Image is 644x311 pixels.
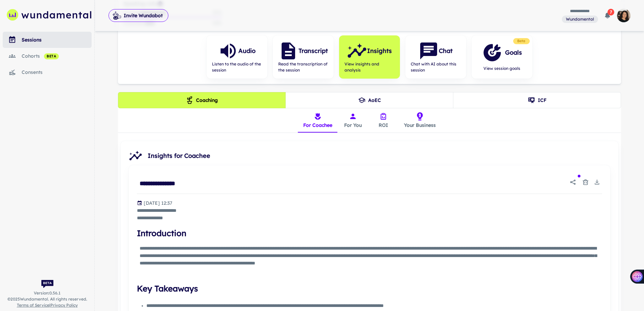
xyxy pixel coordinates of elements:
span: Version: 0.56.1 [34,290,61,296]
h6: Audio [238,46,256,56]
button: For Coachee [298,108,338,133]
button: AoEC [285,92,453,108]
a: Privacy Policy [50,303,78,308]
div: consents [22,68,92,76]
h6: Transcript [299,46,328,56]
h4: Key Takeaways [137,282,602,294]
span: Chat with AI about this session [411,61,461,73]
div: cohorts [22,52,92,60]
div: sessions [22,36,92,44]
span: Beta [515,38,528,44]
button: Coaching [118,92,286,108]
button: For You [338,108,368,133]
button: ChatChat with AI about this session [405,35,466,79]
button: Report is currently shared [567,176,579,188]
span: | [17,302,78,308]
div: insights tabs [298,108,441,133]
span: Listen to the audio of the session [212,61,262,73]
h4: Introduction [137,227,602,239]
span: Read the transcription of the session [278,61,328,73]
h6: Goals [505,48,522,57]
a: sessions [3,32,92,48]
span: Invite Wundabot to record a meeting [109,9,168,22]
a: consents [3,64,92,80]
button: AudioListen to the audio of the session [207,35,267,79]
p: Generated at [144,199,172,207]
button: InsightsView insights and analysis [339,35,400,79]
button: ROI [368,108,399,133]
h6: Insights [367,46,392,56]
span: beta [44,54,59,59]
span: You are a member of this workspace. Contact your workspace owner for assistance. [562,15,598,23]
span: View session goals [482,65,522,72]
button: Delete [580,177,591,187]
h6: Chat [439,46,453,56]
button: 7 [601,9,614,22]
button: TranscriptRead the transcription of the session [273,35,334,79]
a: Terms of Service [17,303,49,308]
button: Invite Wundabot [109,9,168,22]
button: Your Business [399,108,441,133]
span: 7 [607,9,614,16]
button: ICF [453,92,621,108]
img: photoURL [617,9,630,22]
span: © 2025 Wundamental. All rights reserved. [7,296,87,302]
div: theme selection [118,92,621,108]
span: View insights and analysis [344,61,395,73]
span: Wundamental [563,16,597,22]
button: Download [592,177,602,187]
span: Insights for Coachee [148,151,613,161]
button: GoalsView session goals [472,35,532,79]
a: cohorts beta [3,48,92,64]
